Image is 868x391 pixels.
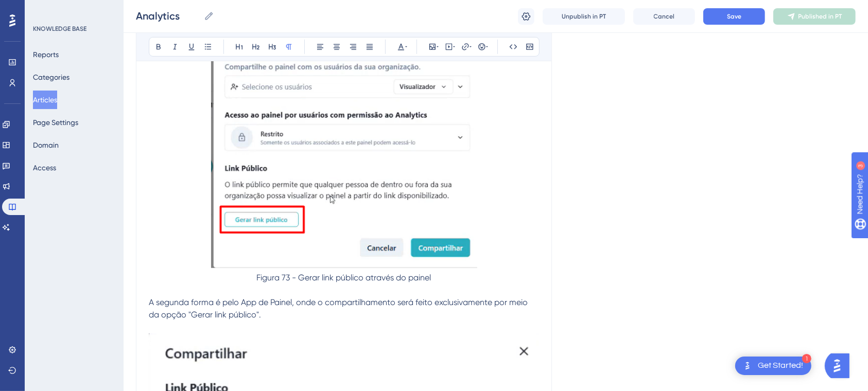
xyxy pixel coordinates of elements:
img: launcher-image-alternative-text [741,360,754,372]
span: Published in PT [798,12,842,21]
button: Page Settings [33,113,78,132]
button: Reports [33,45,59,64]
span: Unpublish in PT [562,12,606,21]
span: Figura 73 - Gerar link público através do painel [257,273,431,282]
button: Save [703,8,765,25]
div: KNOWLEDGE BASE [33,25,86,33]
button: Categories [33,68,70,86]
span: A segunda forma é pelo App de Painel, onde o compartilhamento será feito exclusivamente por meio ... [149,297,530,319]
div: Get Started! [758,360,803,371]
button: Published in PT [773,8,856,25]
div: 1 [802,354,811,363]
button: Cancel [633,8,695,25]
div: Open Get Started! checklist, remaining modules: 1 [735,357,811,375]
span: Cancel [654,12,675,21]
iframe: UserGuiding AI Assistant Launcher [825,350,856,381]
span: Save [727,12,741,21]
span: Need Help? [24,3,64,15]
button: Articles [33,91,57,109]
div: 3 [72,5,75,13]
button: Access [33,158,56,177]
button: Unpublish in PT [543,8,625,25]
input: Article Name [136,9,200,23]
button: Domain [33,136,59,154]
